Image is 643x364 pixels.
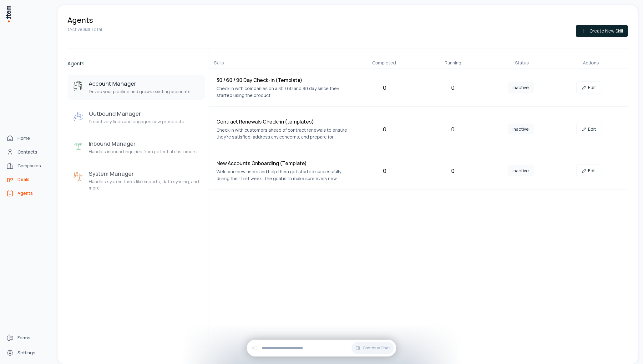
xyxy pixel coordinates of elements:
a: Forms [4,331,51,344]
div: Completed [352,60,416,66]
div: 0 [421,125,484,134]
div: Skills [214,60,347,66]
h1: Agents [68,15,93,25]
div: Status [490,60,554,66]
div: 0 [353,83,416,92]
div: 0 [353,166,416,175]
img: System Manager [73,171,84,182]
img: Item Brain Logo [5,5,11,23]
span: Contacts [18,149,37,155]
a: Agents [4,187,51,200]
a: Edit [576,81,601,94]
p: Proactively finds and engages new prospects [89,119,184,125]
a: Edit [576,123,601,135]
div: Actions [559,60,623,66]
span: inactive [508,165,534,176]
h3: Outbound Manager [89,110,184,117]
div: Running [421,60,485,66]
img: Outbound Manager [73,111,84,122]
span: Settings [18,350,35,356]
h2: Agents [68,60,205,67]
div: 0 [421,166,484,175]
span: Agents [18,190,33,196]
p: Handles system tasks like imports, data syncing, and more [89,179,200,191]
span: Home [18,135,30,141]
h4: Contract Renewals Check-in (templates) [216,118,348,125]
button: Account ManagerAccount ManagerDrives your pipeline and grows existing accounts [68,75,205,100]
div: Continue Chat [247,340,396,356]
button: Inbound ManagerInbound ManagerHandles inbound inquiries from potential customers [68,135,205,160]
p: Welcome new users and help them get started successfully during their first week. The goal is to ... [216,168,348,182]
p: Check in with customers ahead of contract renewals to ensure they’re satisfied, address any conce... [216,127,348,140]
button: Continue Chat [352,342,394,354]
div: 0 [353,125,416,134]
button: Outbound ManagerOutbound ManagerProactively finds and engages new prospects [68,105,205,130]
a: deals [4,173,51,186]
h4: New Accounts Onboarding (Template) [216,159,348,167]
span: Forms [18,335,30,341]
a: Companies [4,159,51,172]
a: Settings [4,346,51,359]
div: 0 [421,83,484,92]
button: System ManagerSystem ManagerHandles system tasks like imports, data syncing, and more [68,165,205,196]
h3: Account Manager [89,80,190,87]
p: Handles inbound inquiries from potential customers [89,149,197,155]
h3: System Manager [89,170,200,177]
span: Companies [18,163,41,169]
a: Edit [576,164,601,177]
a: Home [4,132,51,144]
p: Drives your pipeline and grows existing accounts [89,88,190,95]
span: Deals [18,176,29,183]
img: Account Manager [73,81,84,92]
p: 1 Active Skill Total [68,26,102,33]
p: Check in with companies on a 30 / 60 and 90 day since they started using the product [216,85,348,99]
span: Continue Chat [363,346,390,351]
img: Inbound Manager [73,141,84,152]
h3: Inbound Manager [89,140,197,147]
a: Contacts [4,146,51,158]
span: inactive [508,82,534,93]
span: inactive [508,124,534,134]
h4: 30 / 60 / 90 Day Check-in (Template) [216,76,348,84]
button: Create New Skill [576,25,628,37]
